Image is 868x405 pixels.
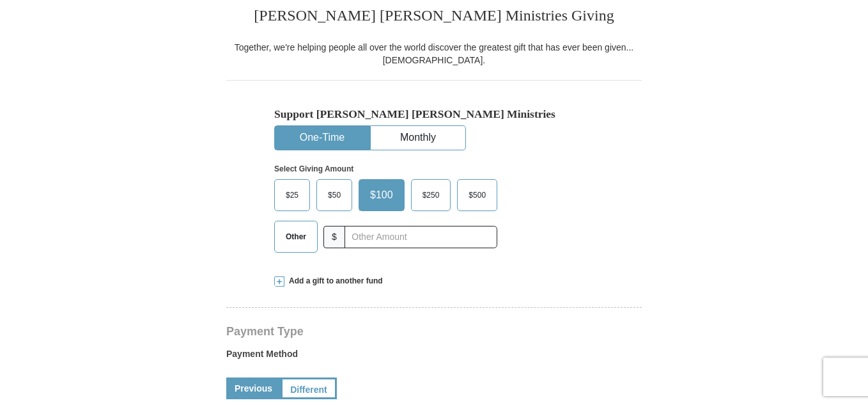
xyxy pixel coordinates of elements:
a: Different [281,377,337,399]
span: Other [279,227,313,246]
span: $ [323,226,345,248]
span: Add a gift to another fund [284,276,383,287]
span: $500 [462,186,492,205]
h4: Payment Type [226,326,642,337]
button: Monthly [371,126,465,150]
h5: Support [PERSON_NAME] [PERSON_NAME] Ministries [274,107,594,121]
span: $25 [279,186,305,205]
strong: Select Giving Amount [274,164,353,173]
span: $100 [364,186,399,205]
span: $250 [416,186,446,205]
label: Payment Method [226,347,642,367]
input: Other Amount [345,226,497,248]
a: Previous [226,377,281,399]
div: Together, we're helping people all over the world discover the greatest gift that has ever been g... [226,41,642,67]
button: One-Time [275,126,369,150]
span: $50 [322,186,347,205]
